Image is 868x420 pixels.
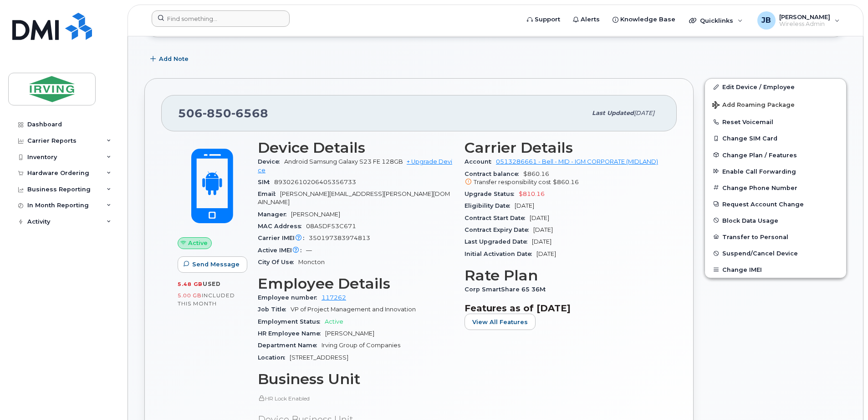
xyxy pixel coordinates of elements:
button: Change Plan / Features [705,147,846,163]
button: Add Note [144,51,196,67]
span: Moncton [298,259,325,265]
span: Contract Start Date [465,215,530,221]
span: Add Roaming Package [712,101,795,110]
button: Enable Call Forwarding [705,163,846,180]
button: Add Roaming Package [705,95,846,114]
span: [DATE] [515,202,534,209]
div: Jim Briggs [751,11,846,30]
span: Location [258,354,290,361]
span: Email [258,190,280,197]
span: Knowledge Base [620,15,675,24]
span: Irving Group of Companies [322,342,400,349]
h3: Features as of [DATE] [465,303,660,314]
span: Department Name [258,342,322,349]
span: 850 [203,106,231,120]
span: Send Message [192,260,240,269]
span: Alerts [581,15,600,24]
span: City Of Use [258,259,298,265]
a: Edit Device / Employee [705,79,846,95]
span: VP of Project Management and Innovation [291,306,416,313]
button: View All Features [465,314,536,330]
div: Quicklinks [683,11,749,30]
span: Quicklinks [700,17,733,24]
span: [PERSON_NAME] [291,211,340,218]
span: [DATE] [530,215,549,221]
span: Android Samsung Galaxy S23 FE 128GB [284,158,403,165]
span: Employee number [258,294,322,301]
span: [DATE] [533,226,553,233]
span: Add Note [159,55,189,63]
span: Contract balance [465,170,523,177]
span: Transfer responsibility cost [474,179,551,185]
a: + Upgrade Device [258,158,452,173]
span: Suspend/Cancel Device [722,250,798,257]
button: Transfer to Personal [705,229,846,245]
span: View All Features [472,318,528,326]
span: JB [761,15,771,26]
span: Active IMEI [258,247,306,254]
span: SIM [258,179,274,185]
a: Alerts [567,10,606,29]
span: [DATE] [634,110,654,116]
button: Suspend/Cancel Device [705,245,846,261]
span: Contract Expiry Date [465,226,533,233]
span: [DATE] [536,250,556,257]
a: 117262 [322,294,346,301]
button: Send Message [178,256,247,273]
a: Support [521,10,567,29]
span: 506 [178,106,268,120]
span: Active [188,239,208,247]
span: 6568 [231,106,268,120]
span: [PERSON_NAME] [779,13,830,20]
span: Account [465,158,496,165]
span: [PERSON_NAME][EMAIL_ADDRESS][PERSON_NAME][DOMAIN_NAME] [258,190,450,205]
h3: Business Unit [258,371,454,387]
h3: Employee Details [258,275,454,292]
span: used [203,280,221,287]
span: $860.16 [465,170,660,187]
span: Corp SmartShare 65 36M [465,286,550,293]
span: 5.00 GB [178,292,202,299]
button: Change IMEI [705,261,846,278]
span: 350197383974813 [309,235,370,241]
span: Carrier IMEI [258,235,309,241]
button: Request Account Change [705,196,846,212]
span: 5.48 GB [178,281,203,287]
span: Job Title [258,306,291,313]
span: Change Plan / Features [722,151,797,158]
span: $860.16 [553,179,579,185]
span: Upgrade Status [465,190,519,197]
span: [PERSON_NAME] [325,330,374,337]
span: — [306,247,312,254]
span: [DATE] [532,238,551,245]
span: Wireless Admin [779,20,830,28]
button: Block Data Usage [705,212,846,229]
span: Manager [258,211,291,218]
button: Change Phone Number [705,180,846,196]
h3: Device Details [258,140,454,156]
span: 89302610206405356733 [274,179,356,185]
span: Initial Activation Date [465,250,536,257]
span: Eligibility Date [465,202,515,209]
span: 08A5DF53C671 [306,223,356,230]
h3: Rate Plan [465,267,660,284]
span: Device [258,158,284,165]
span: MAC Address [258,223,306,230]
p: HR Lock Enabled [258,395,454,402]
input: Find something... [152,10,290,27]
h3: Carrier Details [465,140,660,156]
a: 0513286661 - Bell - MID - IGM CORPORATE (MIDLAND) [496,158,658,165]
span: Active [325,318,343,325]
span: Employment Status [258,318,325,325]
button: Reset Voicemail [705,114,846,130]
span: Last Upgraded Date [465,238,532,245]
span: included this month [178,292,235,307]
span: [STREET_ADDRESS] [290,354,348,361]
span: Enable Call Forwarding [722,168,796,175]
span: Support [535,15,560,24]
span: Last updated [592,110,634,116]
a: Knowledge Base [606,10,682,29]
span: HR Employee Name [258,330,325,337]
button: Change SIM Card [705,130,846,146]
span: $810.16 [519,190,545,197]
